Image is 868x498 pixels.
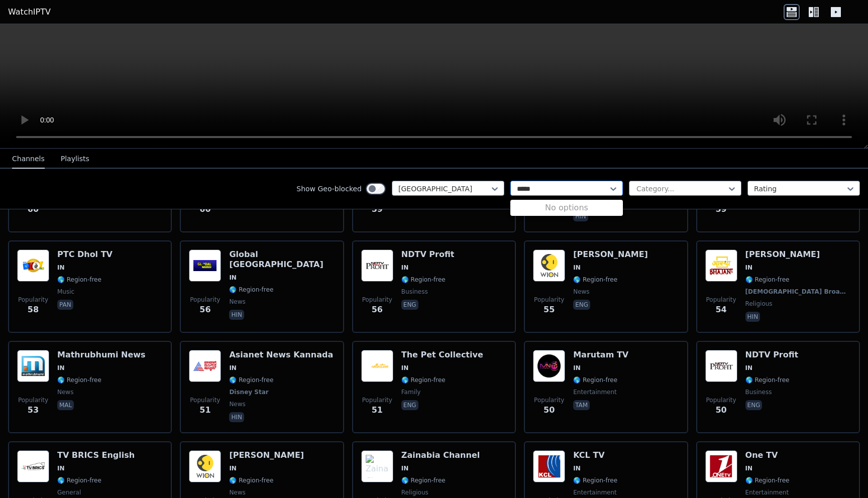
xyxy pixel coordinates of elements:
span: news [229,488,245,496]
span: 60 [28,203,39,215]
span: news [229,400,245,408]
span: Popularity [18,396,48,404]
span: 🌎 Region-free [573,276,617,284]
span: IN [401,364,409,372]
span: IN [57,364,65,372]
h6: Asianet News Kannada [229,350,333,360]
img: One TV [705,450,737,482]
h6: Marutam TV [573,350,628,360]
span: 56 [372,304,383,316]
p: hin [573,211,588,221]
span: IN [745,364,753,372]
h6: [PERSON_NAME] [229,450,304,460]
h6: Global [GEOGRAPHIC_DATA] [229,250,335,270]
span: 🌎 Region-free [229,286,273,294]
span: Popularity [362,296,392,304]
span: Popularity [706,396,736,404]
h6: Zainabia Channel [401,450,480,460]
span: IN [229,464,237,472]
span: news [573,288,589,296]
img: Mathrubhumi News [17,350,49,382]
span: entertainment [573,488,617,496]
span: 51 [199,404,210,416]
button: Channels [12,150,45,169]
h6: KCL TV [573,450,617,460]
span: 58 [28,304,39,316]
span: Popularity [18,296,48,304]
span: news [229,298,245,306]
span: entertainment [573,388,617,396]
span: Popularity [534,296,564,304]
h6: One TV [745,450,790,460]
span: 🌎 Region-free [573,376,617,384]
h6: PTC Dhol TV [57,250,113,260]
h6: NDTV Profit [401,250,455,260]
span: 55 [544,304,555,316]
span: Popularity [362,396,392,404]
span: Disney Star [229,388,268,396]
img: TV BRICS English [17,450,49,482]
span: 🌎 Region-free [401,376,446,384]
span: 54 [715,304,726,316]
span: IN [57,264,65,272]
h6: The Pet Collective [401,350,483,360]
span: business [745,388,772,396]
span: IN [573,464,581,472]
span: Popularity [190,396,220,404]
p: eng [401,300,418,310]
span: IN [401,464,409,472]
span: 🌎 Region-free [401,476,446,484]
span: 53 [28,404,39,416]
label: Show Geo-blocked [296,184,362,194]
div: No options [510,202,623,214]
p: hin [229,310,244,320]
h6: TV BRICS English [57,450,135,460]
h6: [PERSON_NAME] [745,250,851,260]
span: religious [401,488,428,496]
span: [DEMOGRAPHIC_DATA] Broadcasting Ltd. [745,288,849,296]
span: entertainment [745,488,789,496]
span: family [401,388,421,396]
img: WION [533,250,565,282]
span: general [57,488,81,496]
span: 🌎 Region-free [229,476,273,484]
span: 🌎 Region-free [57,276,101,284]
img: NDTV Profit [705,350,737,382]
span: IN [573,364,581,372]
span: IN [229,364,237,372]
img: PTC Dhol TV [17,250,49,282]
span: 60 [199,203,210,215]
span: news [57,388,73,396]
p: hin [229,412,244,422]
p: eng [401,400,418,410]
img: Aastha Bhajan [705,250,737,282]
img: KCL TV [533,450,565,482]
span: 50 [544,404,555,416]
span: IN [745,264,753,272]
span: Popularity [534,396,564,404]
span: IN [401,264,409,272]
span: 🌎 Region-free [745,376,790,384]
span: 50 [715,404,726,416]
h6: Mathrubhumi News [57,350,146,360]
p: mal [57,400,74,410]
img: Asianet News Kannada [189,350,221,382]
span: 🌎 Region-free [57,376,101,384]
img: NDTV Profit [361,250,393,282]
img: Marutam TV [533,350,565,382]
p: pan [57,300,73,310]
span: business [401,288,428,296]
span: 🌎 Region-free [745,276,790,284]
p: eng [745,400,763,410]
span: Popularity [190,296,220,304]
img: Global Punjab [189,250,221,282]
p: eng [573,300,590,310]
span: IN [745,464,753,472]
a: WatchIPTV [8,6,51,18]
span: IN [57,464,65,472]
span: 🌎 Region-free [745,476,790,484]
h6: [PERSON_NAME] [573,250,648,260]
img: WION [189,450,221,482]
span: 🌎 Region-free [229,376,273,384]
span: 🌎 Region-free [57,476,101,484]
